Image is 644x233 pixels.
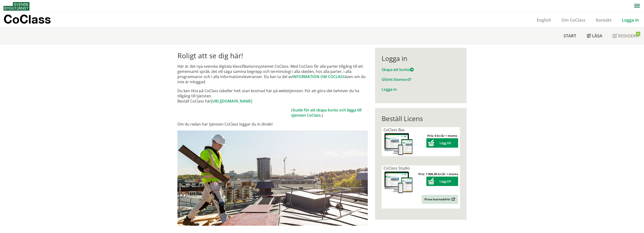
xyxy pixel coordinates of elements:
a: INFORMATION OM COCLASS [292,74,345,79]
a: Glömt lösenord? [382,77,411,82]
a: Lägg till [426,179,458,183]
p: Du kan titta på CoClass tabeller helt utan kostnad här på webbtjänsten. För att göra det behöver ... [177,88,368,104]
strong: Pris: 7 900,00 kr/år + moms [418,172,458,176]
img: Svensk Byggtjänst [4,2,29,11]
a: Om CoClass [556,17,591,23]
a: [URL][DOMAIN_NAME] [211,99,252,104]
img: Outbound.png [451,197,455,201]
a: CoClass [4,13,61,27]
a: English [532,17,556,23]
img: coclass-license.jpg [384,132,414,156]
p: CoClass [4,16,51,22]
a: Guide för att skapa konto och lägga till tjänsten CoClass [291,107,361,118]
span: Läsa [592,33,602,39]
img: login.jpg [177,130,368,226]
span: CoClass Studio [384,166,410,171]
img: coclass-license.jpg [384,171,414,194]
button: Lägg till [426,177,458,186]
a: Start [558,28,581,44]
a: Logga in [382,87,397,92]
h1: Roligt att se dig här! [177,51,368,60]
strong: Pris: 0 kr/år + moms [427,134,457,138]
td: ( .) [291,107,368,118]
div: Beställ Licens [382,115,460,122]
p: Här är det nya svenska digitala klassifikationssystemet CoClass. Med CoClass får alla parter till... [177,64,368,84]
a: Läsa [581,28,608,44]
span: Start [564,33,576,39]
a: Skapa ett konto [382,67,414,72]
div: Logga in [382,54,460,62]
button: Lägg till [426,138,458,148]
span: CoClass Bas [384,127,405,132]
a: Prova kostnadsfritt [422,195,458,204]
a: Logga in [617,17,644,23]
a: Kontakt [591,17,617,23]
p: Om du redan har tjänsten CoClass loggar du in direkt! [177,122,368,127]
a: Lägg till [426,141,458,145]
